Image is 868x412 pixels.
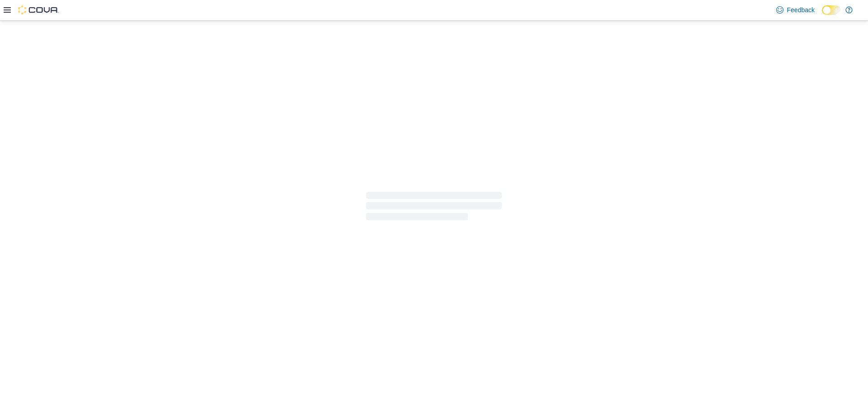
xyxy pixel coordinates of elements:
a: Feedback [773,1,818,19]
span: Dark Mode [822,15,822,15]
input: Dark Mode [822,5,841,15]
span: Loading [366,194,502,223]
img: Cova [18,5,59,14]
span: Feedback [787,5,815,14]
